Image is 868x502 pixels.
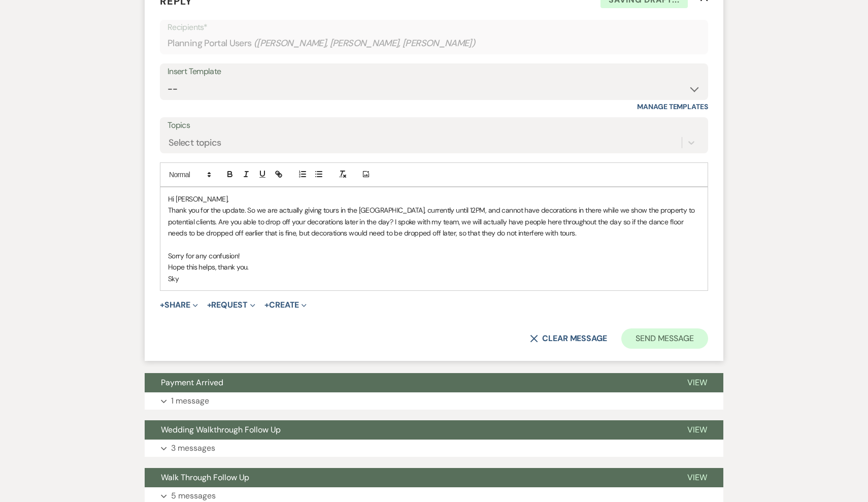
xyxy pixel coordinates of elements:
button: Walk Through Follow Up [145,468,671,487]
button: View [671,420,723,440]
a: Manage Templates [637,102,708,111]
span: Walk Through Follow Up [161,472,249,483]
p: Hope this helps, thank you. [168,261,700,273]
span: + [160,301,164,309]
button: Request [207,301,255,309]
button: 1 message [145,392,723,410]
span: View [687,377,707,388]
span: + [207,301,212,309]
p: Thank you for the update. So we are actually giving tours in the [GEOGRAPHIC_DATA], currently unt... [168,205,700,239]
span: Payment Arrived [161,377,223,388]
button: View [671,468,723,487]
p: 3 messages [171,442,215,455]
span: View [687,472,707,483]
p: Sky [168,273,700,284]
button: Create [264,301,307,309]
label: Topics [168,118,700,133]
span: Wedding Walkthrough Follow Up [161,424,281,435]
div: Insert Template [168,64,700,79]
p: Recipients* [168,21,700,34]
div: Select topics [169,136,221,149]
button: View [671,373,723,392]
p: 1 message [171,394,209,408]
p: Hi [PERSON_NAME], [168,193,700,205]
button: Payment Arrived [145,373,671,392]
span: View [687,424,707,435]
span: ( [PERSON_NAME], [PERSON_NAME], [PERSON_NAME] ) [254,37,476,50]
button: 3 messages [145,440,723,457]
p: Sorry for any confusion! [168,250,700,261]
button: Wedding Walkthrough Follow Up [145,420,671,440]
button: Clear message [530,334,607,343]
button: Share [160,301,198,309]
span: + [264,301,269,309]
div: Planning Portal Users [168,34,700,53]
button: Send Message [621,328,708,349]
